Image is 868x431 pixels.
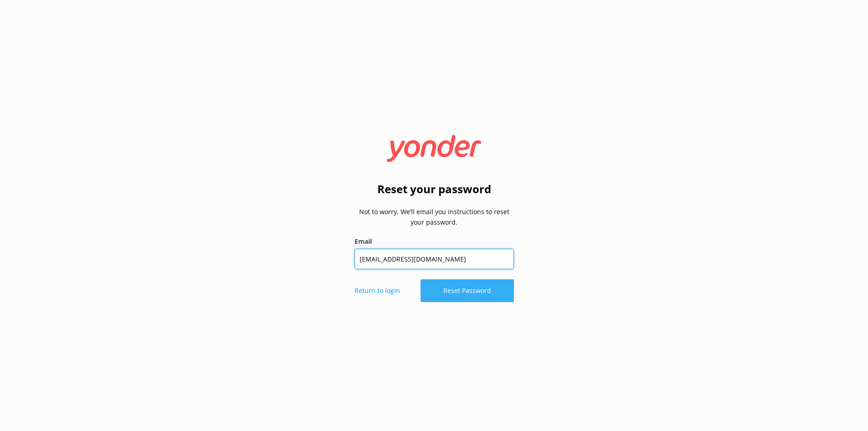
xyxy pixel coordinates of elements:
[355,286,400,296] a: Return to login
[355,180,514,198] h2: Reset your password
[421,279,514,302] button: Reset Password
[355,249,514,269] input: user@emailaddress.com
[355,207,514,227] p: Not to worry. We’ll email you instructions to reset your password.
[355,236,514,246] label: Email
